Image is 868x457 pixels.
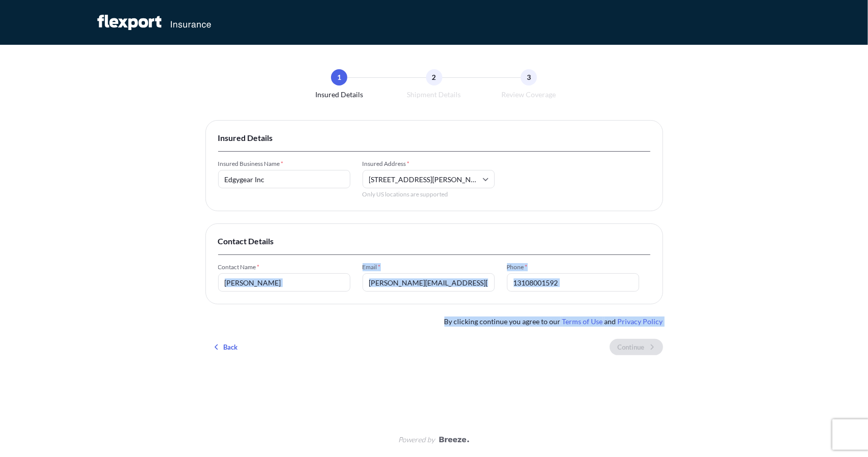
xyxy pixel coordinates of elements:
[363,190,495,198] span: Only US locations are supported
[337,72,341,82] span: 1
[363,170,495,188] input: Enter full address
[618,342,645,352] p: Continue
[218,273,350,292] input: Enter full name
[218,236,650,246] span: Contact Details
[507,273,639,292] input: +1 (111) 111-111
[363,263,495,271] span: Email
[363,273,495,292] input: Enter email
[432,72,436,82] span: 2
[407,90,461,100] span: Shipment Details
[218,133,650,143] span: Insured Details
[502,90,556,100] span: Review Coverage
[363,160,495,168] span: Insured Address
[610,339,663,355] button: Continue
[315,90,363,100] span: Insured Details
[562,317,603,326] a: Terms of Use
[218,263,350,271] span: Contact Name
[399,435,435,445] span: Powered by
[444,317,663,327] span: By clicking continue you agree to our and
[527,72,531,82] span: 3
[224,342,238,352] p: Back
[618,317,663,326] a: Privacy Policy
[205,339,246,355] button: Back
[218,170,350,188] input: Enter full name
[507,263,639,271] span: Phone
[218,160,350,168] span: Insured Business Name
